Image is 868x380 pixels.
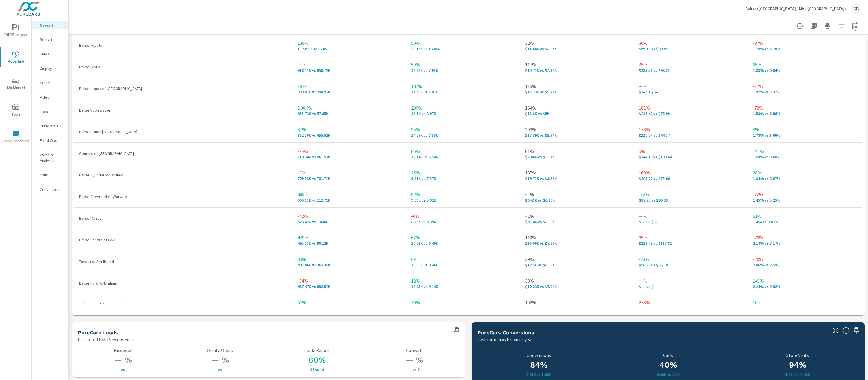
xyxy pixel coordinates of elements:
[733,353,862,358] p: Store Visits
[40,37,64,42] p: Search
[753,191,857,198] p: -72%
[753,148,857,155] p: 148%
[411,148,516,155] p: 86%
[411,111,516,116] p: 13,100 vs 3,969
[40,80,64,86] p: Social
[639,46,743,51] p: $55.10 vs $39.92
[525,263,630,267] p: $12,504 vs $8,983
[525,39,630,46] p: 32%
[607,360,729,370] h3: 40%
[411,277,516,284] p: 12%
[32,151,68,165] div: Website Analytics
[639,299,743,306] p: 278%
[639,256,743,263] p: -23%
[478,353,600,358] p: Conversions
[753,234,857,241] p: -70%
[369,348,459,353] p: Convert
[525,191,630,198] p: <1%
[852,326,861,335] span: Save this to your personalized report
[2,104,30,118] span: Tools
[831,326,840,335] button: Make Fullscreen
[525,148,630,155] p: 81%
[298,83,402,90] p: 197%
[298,61,402,68] p: -3%
[298,133,402,138] p: 852,161 vs 455,521
[0,17,31,150] div: nav menu
[639,68,743,73] p: $135.58 vs $93.25
[478,360,600,370] h3: 84%
[79,215,288,221] p: Balise Mazda
[753,219,857,224] p: 1.4% vs 0.87%
[753,169,857,176] p: 38%
[411,46,516,51] p: 20,184 vs 13,449
[733,372,862,377] p: 6,664 vs 3,432
[639,126,743,133] p: 173%
[607,372,729,377] p: 3,091 vs 2,201
[411,61,516,68] p: 59%
[78,367,168,372] p: — vs —
[79,42,288,48] p: Balise Toyota
[32,50,68,58] div: PMAX
[298,219,402,224] p: 628,422 vs 1,078,817
[175,348,265,353] p: Onsite Offers
[639,234,743,241] p: 95%
[525,133,630,138] p: $17,386 vs $5,742
[298,169,402,176] p: -9%
[639,284,743,289] p: $ — vs $ —
[40,65,64,71] p: Display
[525,90,630,94] p: $12,233 vs $5,734
[808,20,820,32] button: "Export Report to PDF"
[639,241,743,246] p: $229.43 vs $117.82
[452,326,461,335] span: Save this to your personalized report
[525,104,630,111] p: 164%
[411,39,516,46] p: 50%
[753,155,857,159] p: 1.69% vs 0.68%
[639,61,743,68] p: 45%
[32,35,68,44] div: Search
[32,64,68,73] div: Display
[32,21,68,29] div: Overall
[745,6,846,11] p: Balise ([GEOGRAPHIC_DATA] - MA - [GEOGRAPHIC_DATA])
[32,122,68,130] div: PureCars TV
[850,20,861,32] button: Select Date Range
[2,51,30,65] span: Advertise
[32,171,68,179] div: Calls
[298,176,402,181] p: 709.53K vs 781.74K
[753,256,857,263] p: -20%
[753,263,857,267] p: 2.06% vs 2.59%
[478,372,600,377] p: 3,611 vs 1,958
[411,169,516,176] p: 26%
[78,330,118,336] h5: PureCars Leads
[32,78,68,87] div: Social
[411,104,516,111] p: 230%
[411,299,516,306] p: 76%
[40,172,64,178] p: Calls
[525,299,630,306] p: 192%
[298,148,402,155] p: -25%
[639,133,743,138] p: $120.74 vs $44.17
[753,83,857,90] p: -17%
[298,263,402,267] p: 487,060 vs 365,383
[753,299,857,306] p: 16%
[753,104,857,111] p: -78%
[411,126,516,133] p: 95%
[639,263,743,267] p: $50.22 vs $65.10
[79,280,288,286] p: Balise Ford Wilbraham
[79,237,288,243] p: Balise Chevrolet GMC
[175,355,265,365] h3: — %
[40,51,64,57] p: PMAX
[369,355,459,365] h3: — %
[639,104,743,111] p: 181%
[411,133,516,138] p: 14.73K vs 7.55K
[411,191,516,198] p: 62%
[639,277,743,284] p: — %
[272,367,362,372] p: 16 vs 10
[40,22,64,28] p: Overall
[79,129,288,135] p: Balise Honda [GEOGRAPHIC_DATA]
[79,194,288,200] p: Balise Chevrolet of Warwick
[272,348,362,353] p: Trade Report
[79,172,288,178] p: Balise Hyundai of Fairfield
[525,219,630,224] p: $8,137 vs $8,079
[411,234,516,241] p: 67%
[525,176,630,181] p: $19,712 vs $8,323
